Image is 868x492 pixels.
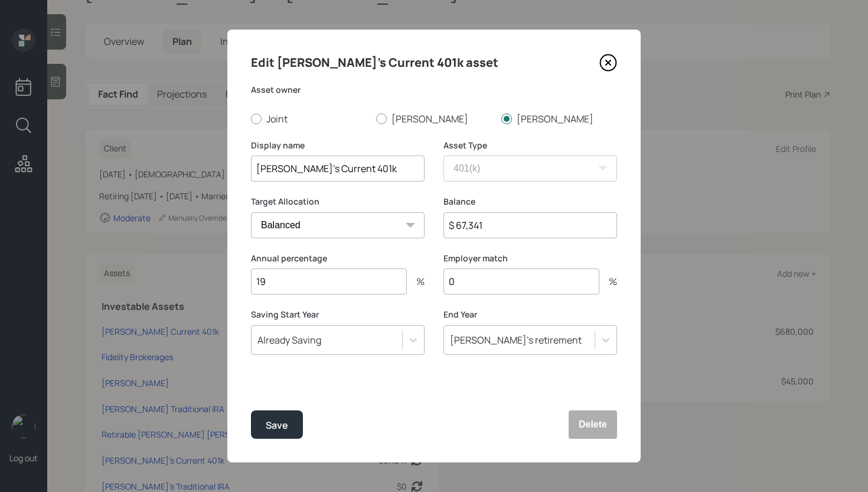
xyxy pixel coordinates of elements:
[251,253,425,264] label: Annual percentage
[251,140,425,151] label: Display name
[251,410,303,439] button: Save
[443,196,617,208] label: Balance
[257,334,321,347] div: Already Saving
[251,84,617,96] label: Asset owner
[251,53,498,72] h4: Edit [PERSON_NAME]'s Current 401k asset
[443,253,617,264] label: Employer match
[599,277,617,286] div: %
[443,140,617,151] label: Asset Type
[376,112,492,125] label: [PERSON_NAME]
[501,112,617,125] label: [PERSON_NAME]
[450,334,582,347] div: [PERSON_NAME]'s retirement
[251,196,425,208] label: Target Allocation
[251,309,425,321] label: Saving Start Year
[443,309,617,321] label: End Year
[251,112,367,125] label: Joint
[266,417,288,433] div: Save
[569,410,617,439] button: Delete
[407,277,425,286] div: %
